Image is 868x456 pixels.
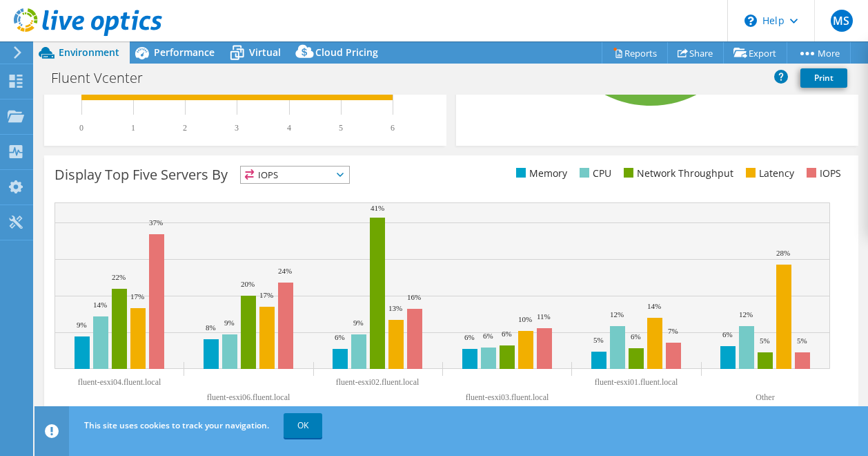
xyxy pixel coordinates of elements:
li: Latency [742,166,794,181]
text: 16% [407,293,421,301]
text: 12% [610,310,624,319]
text: 6% [631,332,641,341]
h1: Fluent Vcenter [45,70,164,86]
a: More [787,42,851,64]
text: 5% [797,336,807,345]
text: 37% [149,218,163,227]
a: Reports [602,42,668,64]
text: fluent-esxi02.fluent.local [336,377,420,387]
span: Cloud Pricing [315,46,378,59]
text: 5% [593,336,604,344]
text: 9% [77,321,87,329]
text: 24% [278,267,292,275]
span: Environment [59,46,119,59]
text: 5% [760,336,770,345]
text: 8% [206,323,216,332]
text: 20% [241,280,255,288]
text: fluent-esxi06.fluent.local [207,392,290,402]
li: CPU [576,166,611,181]
text: 11% [537,312,551,321]
text: 1 [131,123,135,133]
li: IOPS [803,166,841,181]
text: fluent-esxi04.fluent.local [78,377,161,387]
text: 28% [776,249,790,257]
text: fluent-esxi03.fluent.local [466,392,549,402]
span: Virtual [249,46,281,59]
svg: \n [744,15,757,27]
text: 17% [259,291,273,299]
span: IOPS [241,167,349,183]
text: 14% [93,301,107,309]
li: Network Throughput [620,166,733,181]
text: 6% [502,330,512,338]
text: 6% [483,332,493,340]
li: Memory [513,166,567,181]
a: Share [667,42,724,64]
span: Performance [154,46,215,59]
text: 9% [353,319,364,327]
text: 41% [371,204,384,212]
text: 12% [739,310,753,319]
text: 5 [339,123,343,133]
text: Other [756,392,774,402]
span: This site uses cookies to track your navigation. [84,419,269,431]
text: 4 [287,123,291,133]
a: Print [800,68,847,88]
text: 22% [112,273,126,281]
text: 6% [464,333,475,341]
text: 10% [518,315,532,323]
a: Export [723,42,787,64]
text: 13% [388,304,402,312]
text: 2 [183,123,187,133]
text: 0 [79,123,83,133]
text: fluent-esxi01.fluent.local [595,377,678,387]
a: OK [284,413,322,438]
span: MS [831,10,853,32]
text: 14% [647,302,661,310]
text: 6 [391,123,395,133]
text: 6% [335,333,345,341]
text: 17% [130,292,144,301]
text: 3 [235,123,239,133]
text: 6% [722,330,733,339]
text: 9% [224,319,235,327]
text: 7% [668,327,678,335]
